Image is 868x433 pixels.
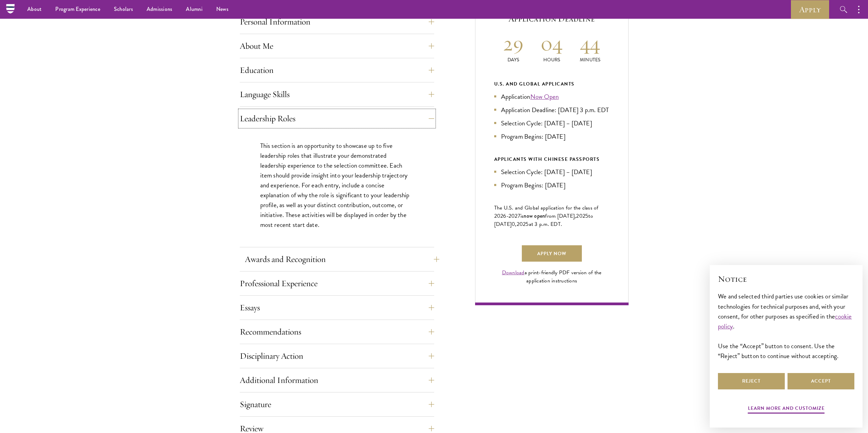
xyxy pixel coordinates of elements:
h2: 44 [571,31,609,56]
div: We and selected third parties use cookies or similar technologies for technical purposes and, wit... [718,291,854,360]
li: Program Begins: [DATE] [494,180,609,190]
span: 7 [518,212,520,220]
button: Professional Experience [240,275,434,292]
span: 0 [512,220,515,228]
button: About Me [240,38,434,54]
button: Language Skills [240,86,434,103]
a: cookie policy [718,311,852,331]
button: Reject [718,373,785,389]
h2: 29 [494,31,533,56]
button: Learn more and customize [748,404,825,415]
div: APPLICANTS WITH CHINESE PASSPORTS [494,155,609,164]
p: This section is an opportunity to showcase up to five leadership roles that illustrate your demon... [260,141,414,230]
span: 202 [576,212,585,220]
span: from [DATE], [545,212,576,220]
span: at 3 p.m. EDT. [529,220,562,228]
h2: 04 [532,31,571,56]
li: Program Begins: [DATE] [494,132,609,141]
span: 202 [517,220,526,228]
li: Application Deadline: [DATE] 3 p.m. EDT [494,105,609,115]
h2: Notice [718,273,854,285]
button: Education [240,62,434,78]
button: Disciplinary Action [240,348,434,364]
p: Minutes [571,56,609,63]
span: 5 [526,220,529,228]
p: Hours [532,56,571,63]
a: Apply Now [522,245,582,262]
li: Selection Cycle: [DATE] – [DATE] [494,167,609,177]
button: Leadership Roles [240,110,434,127]
a: Now Open [530,92,559,102]
span: to [DATE] [494,212,593,228]
button: Recommendations [240,324,434,340]
a: Download [502,268,525,277]
div: U.S. and Global Applicants [494,80,609,88]
span: 5 [585,212,588,220]
span: is [520,212,524,220]
button: Accept [788,373,854,389]
button: Personal Information [240,14,434,30]
p: Days [494,56,533,63]
span: 6 [503,212,506,220]
button: Awards and Recognition [245,251,439,267]
li: Application [494,92,609,102]
span: , [515,220,516,228]
button: Additional Information [240,372,434,388]
button: Signature [240,396,434,413]
span: -202 [506,212,518,220]
span: The U.S. and Global application for the class of 202 [494,204,599,220]
button: Essays [240,299,434,316]
span: now open [524,212,545,220]
div: a print-friendly PDF version of the application instructions [494,268,609,285]
li: Selection Cycle: [DATE] – [DATE] [494,118,609,128]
